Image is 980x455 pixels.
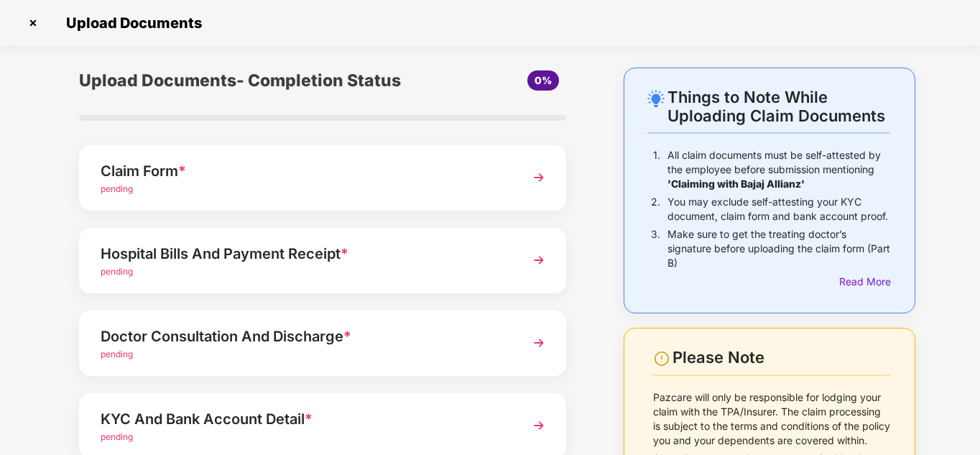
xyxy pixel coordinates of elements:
[667,178,805,190] b: 'Claiming with Bajaj Allianz'
[667,88,890,125] div: Things to Note While Uploading Claim Documents
[535,74,552,86] span: 0%
[526,247,552,273] img: svg+xml;base64,PHN2ZyBpZD0iTmV4dCIgeG1sbnM9Imh0dHA6Ly93d3cudzMub3JnLzIwMDAvc3ZnIiB3aWR0aD0iMzYiIG...
[651,227,660,270] p: 3.
[526,330,552,356] img: svg+xml;base64,PHN2ZyBpZD0iTmV4dCIgeG1sbnM9Imh0dHA6Ly93d3cudzMub3JnLzIwMDAvc3ZnIiB3aWR0aD0iMzYiIG...
[101,349,133,359] span: pending
[101,408,507,431] div: KYC And Bank Account Detail
[79,68,404,93] div: Upload Documents- Completion Status
[101,183,133,194] span: pending
[101,325,507,348] div: Doctor Consultation And Discharge
[101,266,133,277] span: pending
[653,350,670,367] img: svg+xml;base64,PHN2ZyBpZD0iV2FybmluZ18tXzI0eDI0IiBkYXRhLW5hbWU9Ildhcm5pbmcgLSAyNHgyNCIgeG1sbnM9Im...
[526,413,552,438] img: svg+xml;base64,PHN2ZyBpZD0iTmV4dCIgeG1sbnM9Imh0dHA6Ly93d3cudzMub3JnLzIwMDAvc3ZnIiB3aWR0aD0iMzYiIG...
[667,195,890,224] p: You may exclude self-attesting your KYC document, claim form and bank account proof.
[526,165,552,190] img: svg+xml;base64,PHN2ZyBpZD0iTmV4dCIgeG1sbnM9Imh0dHA6Ly93d3cudzMub3JnLzIwMDAvc3ZnIiB3aWR0aD0iMzYiIG...
[667,148,890,191] p: All claim documents must be self-attested by the employee before submission mentioning
[651,195,660,224] p: 2.
[22,12,45,35] img: svg+xml;base64,PHN2ZyBpZD0iQ3Jvc3MtMzJ4MzIiIHhtbG5zPSJodHRwOi8vd3d3LnczLm9yZy8yMDAwL3N2ZyIgd2lkdG...
[839,274,890,290] div: Read More
[101,431,133,442] span: pending
[653,390,891,448] p: Pazcare will only be responsible for lodging your claim with the TPA/Insurer. The claim processin...
[52,14,209,32] span: Upload Documents
[667,227,890,270] p: Make sure to get the treating doctor’s signature before uploading the claim form (Part B)
[101,242,507,265] div: Hospital Bills And Payment Receipt
[647,90,665,107] img: svg+xml;base64,PHN2ZyB4bWxucz0iaHR0cDovL3d3dy53My5vcmcvMjAwMC9zdmciIHdpZHRoPSIyNC4wOTMiIGhlaWdodD...
[653,148,660,191] p: 1.
[101,160,507,183] div: Claim Form
[672,348,890,367] div: Please Note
